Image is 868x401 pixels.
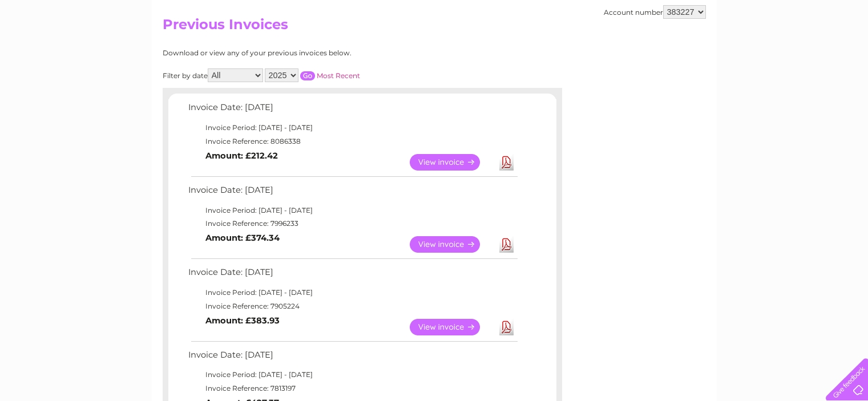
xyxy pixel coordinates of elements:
a: Blog [769,48,785,57]
b: Amount: £212.42 [205,151,278,161]
a: Download [499,319,514,335]
div: Download or view any of your previous invoices below. [163,49,462,57]
img: logo.png [30,30,88,64]
a: View [410,154,494,171]
h2: Previous Invoices [163,17,706,38]
b: Amount: £374.34 [205,233,280,243]
td: Invoice Reference: 8086338 [185,135,519,148]
td: Invoice Date: [DATE] [185,347,519,368]
td: Invoice Reference: 7905224 [185,299,519,313]
td: Invoice Reference: 7996233 [185,217,519,230]
a: 0333 014 3131 [653,6,732,20]
div: Filter by date [163,68,462,82]
b: Amount: £383.93 [205,315,280,326]
a: Most Recent [317,71,360,80]
td: Invoice Period: [DATE] - [DATE] [185,286,519,299]
td: Invoice Period: [DATE] - [DATE] [185,368,519,382]
a: Log out [830,48,857,57]
td: Invoice Period: [DATE] - [DATE] [185,204,519,217]
a: Water [667,48,689,57]
td: Invoice Date: [DATE] [185,100,519,121]
td: Invoice Period: [DATE] - [DATE] [185,121,519,135]
a: Energy [696,48,721,57]
a: Contact [792,48,820,57]
td: Invoice Date: [DATE] [185,265,519,286]
td: Invoice Date: [DATE] [185,183,519,204]
div: Clear Business is a trading name of Verastar Limited (registered in [GEOGRAPHIC_DATA] No. 3667643... [165,6,704,55]
a: Telecoms [728,48,762,57]
a: Download [499,236,514,253]
div: Account number [604,5,706,19]
td: Invoice Reference: 7813197 [185,382,519,395]
a: View [410,236,494,253]
a: Download [499,154,514,171]
a: View [410,319,494,335]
